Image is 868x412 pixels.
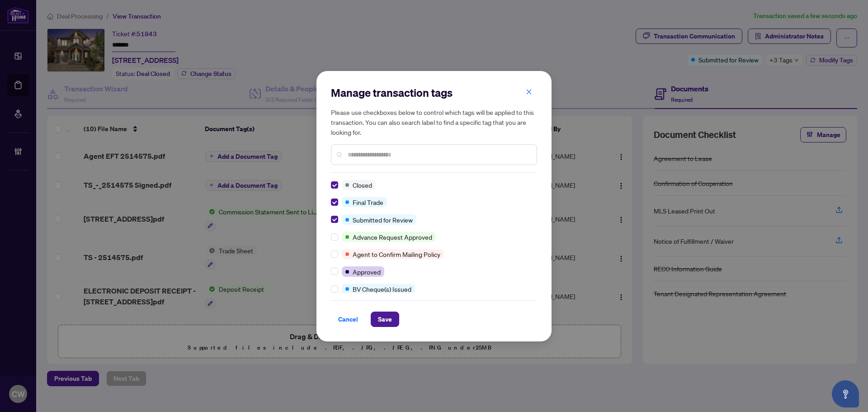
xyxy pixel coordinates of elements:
h5: Please use checkboxes below to control which tags will be applied to this transaction. You can al... [331,107,537,137]
span: close [526,89,532,95]
span: Closed [353,180,372,190]
span: Advance Request Approved [353,232,432,242]
h2: Manage transaction tags [331,85,537,100]
span: Approved [353,267,381,277]
button: Cancel [331,312,365,327]
span: BV Cheque(s) Issued [353,284,411,294]
button: Open asap [832,380,859,407]
span: Agent to Confirm Mailing Policy [353,249,440,259]
span: Final Trade [353,197,383,207]
button: Save [371,312,399,327]
span: Submitted for Review [353,215,413,225]
span: Cancel [338,312,358,327]
span: Save [378,312,392,327]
